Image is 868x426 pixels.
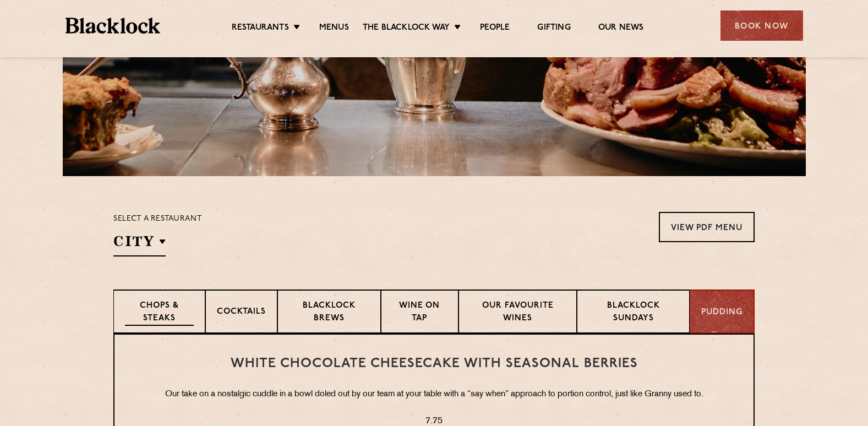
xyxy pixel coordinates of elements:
p: Chops & Steaks [125,300,194,326]
a: View PDF Menu [659,212,755,242]
img: BL_Textured_Logo-footer-cropped.svg [65,18,161,34]
a: Restaurants [232,23,289,35]
h3: White Chocolate Cheesecake with Seasonal Berries [137,357,731,371]
p: Our take on a nostalgic cuddle in a bowl doled out by our team at your table with a “say when” ap... [137,387,731,402]
a: Menus [319,23,349,35]
a: Gifting [537,23,570,35]
h2: City [113,232,166,256]
div: Book Now [720,10,803,41]
p: Blacklock Sundays [588,300,678,326]
p: Wine on Tap [392,300,446,326]
p: Cocktails [217,306,266,320]
p: Our favourite wines [470,300,566,326]
a: The Blacklock Way [363,23,450,35]
a: Our News [598,23,644,35]
a: People [480,23,510,35]
p: Blacklock Brews [289,300,369,326]
p: Pudding [701,307,743,319]
p: Select a restaurant [113,212,202,226]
